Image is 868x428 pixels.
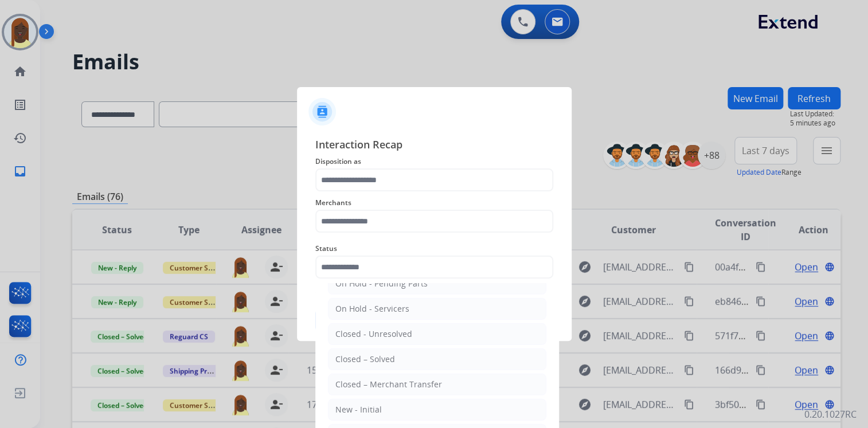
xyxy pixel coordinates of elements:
[308,98,336,125] img: contactIcon
[335,354,395,365] div: Closed – Solved
[335,303,409,315] div: On Hold - Servicers
[335,278,428,289] div: On Hold - Pending Parts
[335,404,382,415] div: New - Initial
[315,196,553,210] span: Merchants
[315,242,553,256] span: Status
[804,407,857,421] p: 0.20.1027RC
[335,328,412,340] div: Closed - Unresolved
[315,155,553,168] span: Disposition as
[315,136,553,155] span: Interaction Recap
[335,379,442,390] div: Closed – Merchant Transfer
